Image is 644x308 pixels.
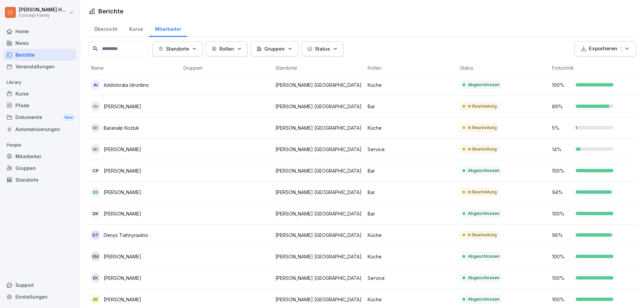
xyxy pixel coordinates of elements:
[315,45,330,52] p: Status
[275,232,362,239] p: [PERSON_NAME] [GEOGRAPHIC_DATA]
[368,124,454,131] p: Küche
[91,80,100,89] div: AI
[552,296,572,303] p: 100 %
[104,253,141,260] p: [PERSON_NAME]
[180,62,273,74] th: Gruppen
[91,144,100,154] div: BK
[91,187,100,197] div: DS
[104,189,141,196] p: [PERSON_NAME]
[457,62,549,74] th: Status
[3,49,76,61] a: Berichte
[275,146,362,153] p: [PERSON_NAME] [GEOGRAPHIC_DATA]
[91,166,100,175] div: CP
[3,111,76,124] div: Dokumente
[166,45,189,52] p: Standorte
[368,146,454,153] p: Service
[19,13,68,18] p: Concept Family
[3,162,76,174] div: Gruppen
[91,273,100,283] div: EK
[549,62,642,74] th: Fortschritt
[3,140,76,150] p: People
[3,174,76,186] a: Standorte
[552,253,572,260] p: 100 %
[275,253,362,260] p: [PERSON_NAME] [GEOGRAPHIC_DATA]
[104,210,141,217] p: [PERSON_NAME]
[468,125,497,131] p: In Bearbeitung
[104,274,141,282] p: [PERSON_NAME]
[3,123,76,135] a: Automatisierungen
[368,103,454,110] p: Bar
[275,103,362,110] p: [PERSON_NAME] [GEOGRAPHIC_DATA]
[104,167,141,174] p: [PERSON_NAME]
[3,291,76,303] a: Einstellungen
[368,232,454,239] p: Küche
[552,232,572,239] p: 96 %
[251,41,298,56] button: Gruppen
[552,274,572,282] p: 100 %
[3,279,76,291] div: Support
[552,103,572,110] p: 89 %
[91,209,100,218] div: DK
[88,62,180,74] th: Name
[219,45,234,52] p: Rollen
[468,210,499,217] p: Abgeschlossen
[91,252,100,261] div: EM
[63,114,74,121] div: New
[552,189,572,196] p: 94 %
[589,45,617,53] p: Exportieren
[123,20,149,37] a: Kurse
[468,232,497,238] p: In Bearbeitung
[468,82,499,88] p: Abgeschlossen
[19,7,68,13] p: [PERSON_NAME] Huttarsch
[3,150,76,162] a: Mitarbeiter
[3,88,76,100] a: Kurse
[91,230,100,240] div: DT
[368,296,454,303] p: Küche
[104,296,141,303] p: [PERSON_NAME]
[3,111,76,124] a: DokumenteNew
[275,296,362,303] p: [PERSON_NAME] [GEOGRAPHIC_DATA]
[91,123,100,132] div: BK
[275,210,362,217] p: [PERSON_NAME] [GEOGRAPHIC_DATA]
[468,146,497,152] p: In Bearbeitung
[3,25,76,37] a: Home
[104,232,148,239] p: Denys Tiahnyriadno
[153,41,203,56] button: Standorte
[552,146,572,153] p: 14 %
[552,210,572,217] p: 100 %
[264,45,285,52] p: Gruppen
[275,124,362,131] p: [PERSON_NAME] [GEOGRAPHIC_DATA]
[468,275,499,281] p: Abgeschlossen
[88,20,123,37] div: Übersicht
[104,103,141,110] p: [PERSON_NAME]
[552,167,572,174] p: 100 %
[468,253,499,259] p: Abgeschlossen
[575,41,636,56] button: Exportieren
[368,81,454,88] p: Küche
[468,168,499,174] p: Abgeschlossen
[368,210,454,217] p: Bar
[468,103,497,109] p: In Bearbeitung
[91,102,100,111] div: AV
[3,61,76,72] a: Veranstaltungen
[275,274,362,282] p: [PERSON_NAME] [GEOGRAPHIC_DATA]
[206,41,248,56] button: Rollen
[275,81,362,88] p: [PERSON_NAME] [GEOGRAPHIC_DATA]
[91,295,100,304] div: ES
[3,100,76,111] a: Pfade
[104,124,139,131] p: Baranalp Kozluk
[552,81,572,88] p: 100 %
[275,167,362,174] p: [PERSON_NAME] [GEOGRAPHIC_DATA]
[368,274,454,282] p: Service
[368,167,454,174] p: Bar
[468,296,499,302] p: Abgeschlossen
